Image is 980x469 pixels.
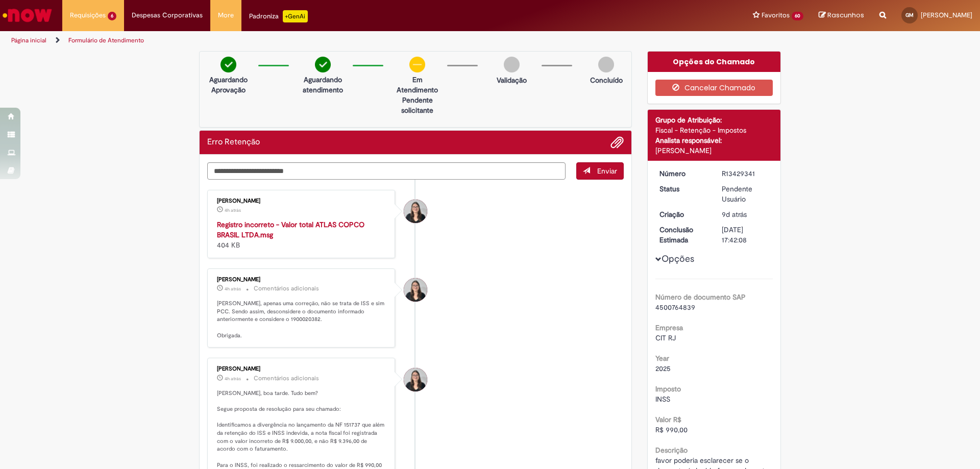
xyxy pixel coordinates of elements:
div: Debora Cristina Silva Dias [404,368,427,391]
div: [PERSON_NAME] [217,366,387,372]
span: 4h atrás [225,207,241,213]
span: 4500764839 [655,303,695,312]
div: [PERSON_NAME] [217,198,387,204]
div: Opções do Chamado [648,52,781,72]
button: Adicionar anexos [610,136,624,149]
button: Enviar [576,162,624,180]
span: R$ 990,00 [655,425,688,434]
span: 60 [792,12,803,20]
dt: Conclusão Estimada [652,225,715,245]
a: Rascunhos [819,11,864,20]
time: 27/08/2025 17:02:14 [225,286,241,292]
div: 19/08/2025 15:42:04 [722,209,769,219]
b: Descrição [655,446,688,455]
div: Pendente Usuário [722,184,769,204]
div: Analista responsável: [655,135,773,145]
img: circle-minus.png [409,57,425,72]
b: Número de documento SAP [655,292,746,302]
img: check-circle-green.png [315,57,331,72]
h2: Erro Retenção Histórico de tíquete [207,138,260,147]
span: Enviar [597,166,617,176]
img: img-circle-grey.png [504,57,520,72]
p: +GenAi [283,10,308,22]
span: GM [905,12,914,18]
p: [PERSON_NAME], apenas uma correção, não se trata de ISS e sim PCC. Sendo assim, desconsidere o do... [217,300,387,340]
span: 6 [108,12,116,20]
dt: Criação [652,209,715,219]
textarea: Digite sua mensagem aqui... [207,162,566,180]
small: Comentários adicionais [254,374,319,383]
div: Debora Cristina Silva Dias [404,278,427,302]
dt: Status [652,184,715,194]
div: [PERSON_NAME] [655,145,773,156]
b: Valor R$ [655,415,681,424]
b: Empresa [655,323,683,332]
span: [PERSON_NAME] [921,11,972,19]
div: Fiscal - Retenção - Impostos [655,125,773,135]
span: 2025 [655,364,671,373]
a: Formulário de Atendimento [68,36,144,44]
span: Rascunhos [827,10,864,20]
p: Aguardando Aprovação [204,75,253,95]
div: Padroniza [249,10,308,22]
button: Cancelar Chamado [655,80,773,96]
p: Em Atendimento [393,75,442,95]
div: 404 KB [217,219,387,250]
div: [DATE] 17:42:08 [722,225,769,245]
p: Validação [497,75,527,85]
p: Pendente solicitante [393,95,442,115]
b: Imposto [655,384,681,393]
time: 19/08/2025 15:42:04 [722,210,747,219]
div: R13429341 [722,168,769,179]
div: Grupo de Atribuição: [655,115,773,125]
dt: Número [652,168,715,179]
a: Página inicial [11,36,46,44]
span: CIT RJ [655,333,676,342]
img: check-circle-green.png [220,57,236,72]
a: Registro incorreto - Valor total ATLAS COPCO BRASIL LTDA.msg [217,220,364,239]
span: Requisições [70,10,106,20]
span: More [218,10,234,20]
img: img-circle-grey.png [598,57,614,72]
p: Concluído [590,75,623,85]
span: 9d atrás [722,210,747,219]
div: Debora Cristina Silva Dias [404,200,427,223]
time: 27/08/2025 17:13:16 [225,207,241,213]
span: INSS [655,394,670,404]
span: Favoritos [762,10,790,20]
div: [PERSON_NAME] [217,277,387,283]
small: Comentários adicionais [254,284,319,293]
span: 4h atrás [225,376,241,382]
span: Despesas Corporativas [132,10,203,20]
p: Aguardando atendimento [298,75,348,95]
time: 27/08/2025 16:44:53 [225,376,241,382]
span: 4h atrás [225,286,241,292]
b: Year [655,354,669,363]
ul: Trilhas de página [8,31,646,50]
img: ServiceNow [1,5,54,26]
